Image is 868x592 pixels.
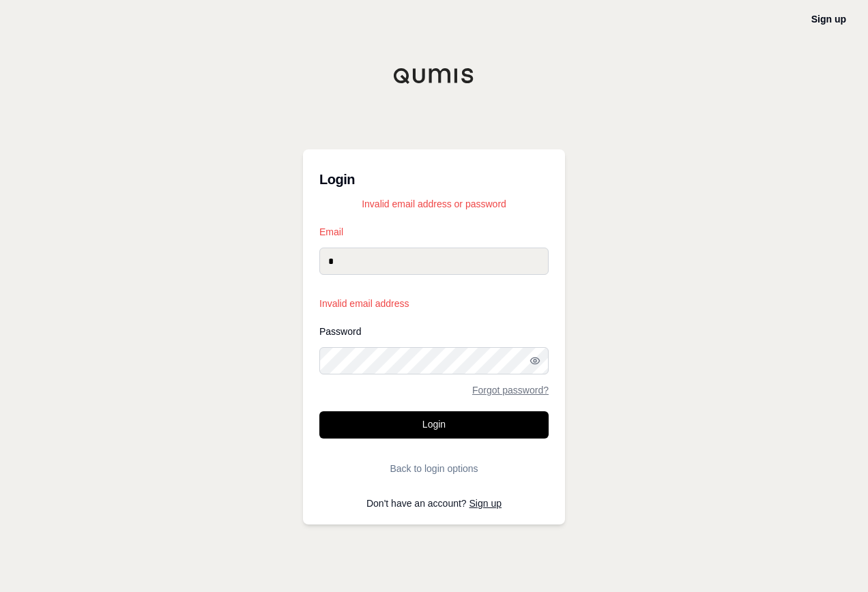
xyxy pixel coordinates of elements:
a: Sign up [469,498,502,509]
h3: Login [319,166,549,193]
a: Sign up [811,14,846,25]
img: Qumis [393,68,475,84]
p: Invalid email address [319,297,549,310]
button: Login [319,411,549,439]
label: Password [319,327,549,336]
label: Email [319,227,549,237]
button: Back to login options [319,455,549,482]
p: Invalid email address or password [319,197,549,211]
p: Don't have an account? [319,499,549,508]
a: Forgot password? [472,385,549,395]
